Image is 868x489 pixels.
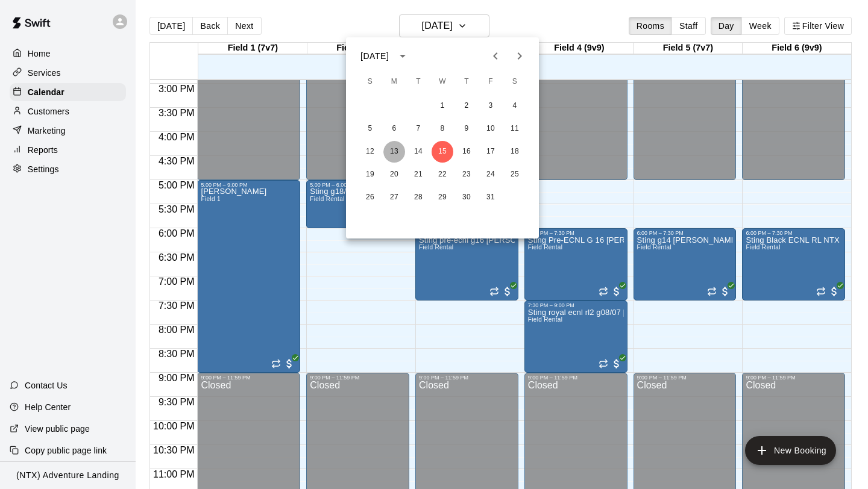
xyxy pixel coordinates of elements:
[383,70,405,94] span: Monday
[483,44,508,68] button: Previous month
[504,95,526,117] button: 4
[383,187,405,208] button: 27
[432,187,453,208] button: 29
[480,95,502,117] button: 3
[383,141,405,163] button: 13
[456,164,477,185] button: 23
[504,164,526,185] button: 25
[456,187,477,208] button: 30
[504,70,526,94] span: Saturday
[504,118,526,140] button: 11
[383,164,405,185] button: 20
[407,118,429,140] button: 7
[480,118,502,140] button: 10
[456,70,477,94] span: Thursday
[359,187,381,208] button: 26
[432,141,453,163] button: 15
[480,164,502,185] button: 24
[432,70,453,94] span: Wednesday
[407,187,429,208] button: 28
[480,70,502,94] span: Friday
[508,44,532,68] button: Next month
[480,141,502,163] button: 17
[359,70,381,94] span: Sunday
[480,187,502,208] button: 31
[383,118,405,140] button: 6
[392,46,413,66] button: calendar view is open, switch to year view
[407,70,429,94] span: Tuesday
[360,50,389,63] div: [DATE]
[504,141,526,163] button: 18
[432,164,453,185] button: 22
[432,95,453,117] button: 1
[432,118,453,140] button: 8
[359,118,381,140] button: 5
[359,141,381,163] button: 12
[456,141,477,163] button: 16
[456,118,477,140] button: 9
[359,164,381,185] button: 19
[456,95,477,117] button: 2
[407,164,429,185] button: 21
[407,141,429,163] button: 14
